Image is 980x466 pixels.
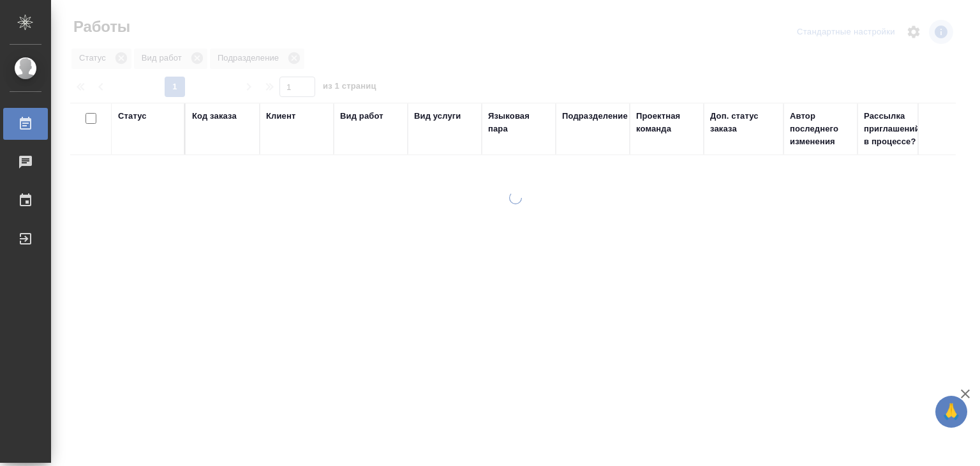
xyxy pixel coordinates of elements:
div: Автор последнего изменения [790,110,851,148]
div: Статус [118,110,147,123]
div: Языковая пара [488,110,549,135]
div: Вид услуги [414,110,461,123]
div: Вид работ [340,110,383,123]
button: 🙏 [935,396,967,428]
div: Подразделение [562,110,628,123]
div: Клиент [266,110,295,123]
div: Рассылка приглашений в процессе? [864,110,925,148]
div: Код заказа [192,110,237,123]
span: 🙏 [940,398,962,425]
div: Проектная команда [636,110,697,135]
div: Доп. статус заказа [710,110,777,135]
